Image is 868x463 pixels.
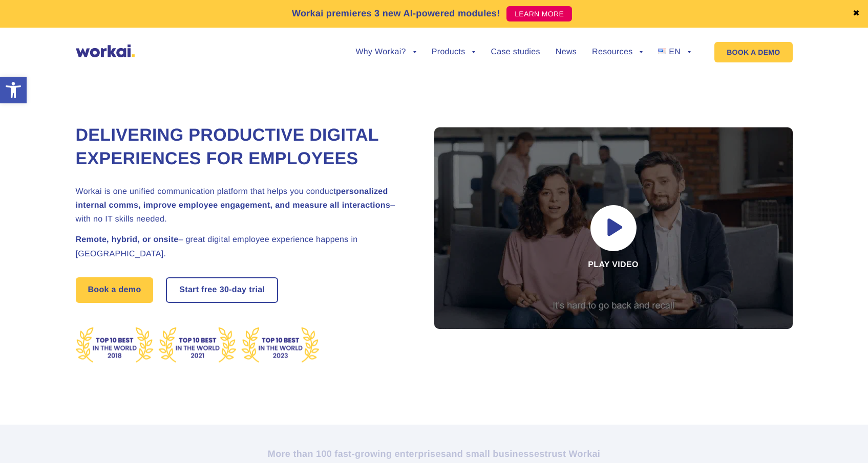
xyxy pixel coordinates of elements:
[446,449,544,459] i: and small businesses
[355,48,416,56] a: Why Workai?
[432,48,476,56] a: Products
[714,42,792,62] a: BOOK A DEMO
[76,277,154,303] a: Book a demo
[76,124,409,171] h1: Delivering Productive Digital Experiences for Employees
[292,7,500,20] p: Workai premieres 3 new AI-powered modules!
[506,6,572,21] a: LEARN MORE
[434,127,793,329] div: Play video
[491,48,540,56] a: Case studies
[167,278,277,302] a: Start free30-daytrial
[556,48,577,56] a: News
[853,10,860,18] a: ✖
[76,185,409,227] h2: Workai is one unified communication platform that helps you conduct – with no IT skills needed.
[76,233,409,260] h2: – great digital employee experience happens in [GEOGRAPHIC_DATA].
[150,448,718,460] h2: More than 100 fast-growing enterprises trust Workai
[220,286,247,294] i: 30-day
[669,48,681,56] span: EN
[76,235,179,244] strong: Remote, hybrid, or onsite
[592,48,643,56] a: Resources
